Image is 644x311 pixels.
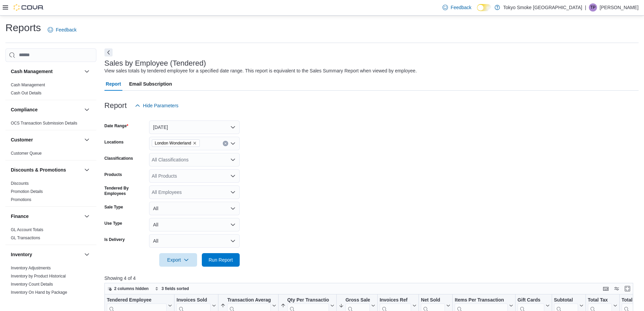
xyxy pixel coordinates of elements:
[600,3,639,12] p: [PERSON_NAME]
[163,253,193,267] span: Export
[11,282,53,287] span: Inventory Count Details
[104,275,639,282] p: Showing 4 of 4
[11,197,31,202] span: Promotions
[230,173,236,179] button: Open list of options
[11,266,51,270] a: Inventory Adjustments
[152,139,200,147] span: London Wonderland
[104,139,124,145] label: Locations
[202,253,240,267] button: Run Report
[588,297,612,304] div: Total Tax
[104,237,125,242] label: Is Delivery
[11,189,43,194] span: Promotion Details
[11,181,29,186] span: Discounts
[518,297,544,304] div: Gift Cards
[5,119,96,130] div: Compliance
[11,290,67,295] a: Inventory On Hand by Package
[11,90,42,96] span: Cash Out Details
[149,234,240,248] button: All
[440,1,474,14] a: Feedback
[162,286,189,291] span: 3 fields sorted
[623,285,631,293] button: Enter fullscreen
[104,102,127,110] h3: Report
[104,204,123,210] label: Sale Type
[11,265,51,271] span: Inventory Adjustments
[106,77,121,91] span: Report
[477,4,491,11] input: Dark Mode
[11,197,31,202] a: Promotions
[104,185,146,196] label: Tendered By Employees
[152,285,192,293] button: 3 fields sorted
[129,77,172,91] span: Email Subscription
[11,282,53,287] a: Inventory Count Details
[193,141,197,145] button: Remove London Wonderland from selection in this group
[11,83,45,87] a: Cash Management
[104,48,113,57] button: Next
[11,181,29,186] a: Discounts
[176,297,211,304] div: Invoices Sold
[455,297,508,304] div: Items Per Transaction
[11,166,81,173] button: Discounts & Promotions
[104,221,122,226] label: Use Type
[149,202,240,215] button: All
[11,120,77,126] span: OCS Transaction Submission Details
[83,166,91,174] button: Discounts & Promotions
[83,250,91,259] button: Inventory
[14,4,44,11] img: Cova
[11,82,45,88] span: Cash Management
[155,140,191,147] span: London Wonderland
[11,68,53,75] h3: Cash Management
[287,297,329,304] div: Qty Per Transaction
[613,285,621,293] button: Display options
[223,141,228,146] button: Clear input
[83,67,91,75] button: Cash Management
[11,68,81,75] button: Cash Management
[132,99,181,112] button: Hide Parameters
[5,226,96,245] div: Finance
[104,59,206,67] h3: Sales by Employee (Tendered)
[5,149,96,160] div: Customer
[11,290,67,295] span: Inventory On Hand by Package
[143,102,178,109] span: Hide Parameters
[11,106,38,113] h3: Compliance
[11,106,81,113] button: Compliance
[345,297,370,304] div: Gross Sales
[503,3,582,12] p: Tokyo Smoke [GEOGRAPHIC_DATA]
[11,136,81,143] button: Customer
[227,297,270,304] div: Transaction Average
[11,227,43,232] span: GL Account Totals
[104,172,122,177] label: Products
[11,121,77,126] a: OCS Transaction Submission Details
[11,166,66,173] h3: Discounts & Promotions
[149,218,240,231] button: All
[11,274,66,279] a: Inventory by Product Historical
[11,213,29,220] h3: Finance
[11,151,42,156] span: Customer Queue
[83,212,91,220] button: Finance
[230,157,236,162] button: Open list of options
[230,190,236,195] button: Open list of options
[11,251,81,258] button: Inventory
[5,21,41,35] h1: Reports
[105,285,151,293] button: 2 columns hidden
[380,297,411,304] div: Invoices Ref
[421,297,445,304] div: Net Sold
[83,136,91,144] button: Customer
[11,251,32,258] h3: Inventory
[585,3,586,12] p: |
[11,213,81,220] button: Finance
[114,286,149,291] span: 2 columns hidden
[159,253,197,267] button: Export
[590,3,595,12] span: TP
[45,23,79,37] a: Feedback
[5,179,96,206] div: Discounts & Promotions
[56,26,76,33] span: Feedback
[589,3,597,12] div: Taylor Pontin
[11,91,42,95] a: Cash Out Details
[5,81,96,100] div: Cash Management
[11,236,40,240] a: GL Transactions
[104,156,133,161] label: Classifications
[11,273,66,279] span: Inventory by Product Historical
[11,151,42,156] a: Customer Queue
[11,189,43,194] a: Promotion Details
